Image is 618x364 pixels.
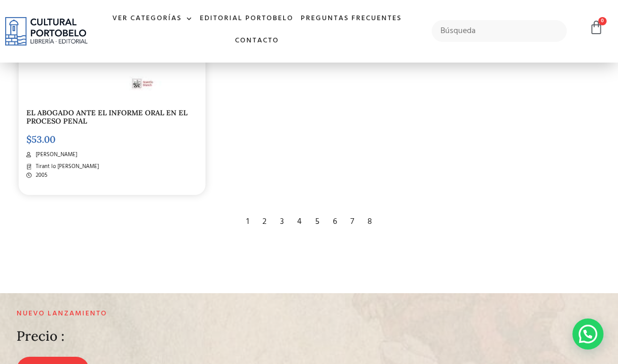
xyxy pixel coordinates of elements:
[231,30,283,52] a: Contacto
[17,310,404,318] h2: Nuevo lanzamiento
[196,8,297,30] a: Editorial Portobelo
[292,210,307,233] div: 4
[33,162,99,171] span: Tirant lo [PERSON_NAME]
[589,20,604,35] a: 0
[33,171,48,180] span: 2005
[26,108,187,126] a: EL ABOGADO ANTE EL INFORME ORAL EN EL PROCESO PENAL
[17,329,65,344] h2: Precio :
[26,133,32,145] span: $
[241,210,254,233] div: 1
[33,150,77,159] span: [PERSON_NAME]
[297,8,405,30] a: Preguntas frecuentes
[362,210,377,233] div: 8
[109,8,196,30] a: Ver Categorías
[345,210,359,233] div: 7
[26,133,55,145] bdi: 53.00
[598,17,607,25] span: 0
[328,210,342,233] div: 6
[257,210,272,233] div: 2
[310,210,325,233] div: 5
[275,210,289,233] div: 3
[432,20,567,42] input: Búsqueda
